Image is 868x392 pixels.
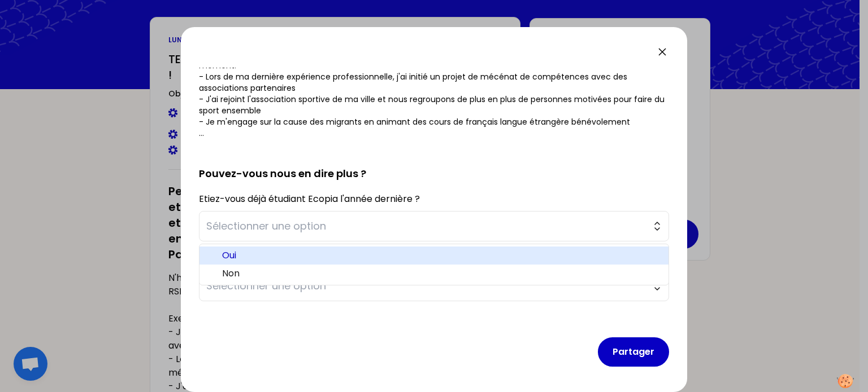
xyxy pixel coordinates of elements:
[199,271,669,301] button: Sélectionner une option
[222,267,659,280] span: Non
[199,15,669,139] p: N'hésitez pas à réfléchir par exemple sur vos motivations pour étudier en RSE/QSE et aux causes q...
[206,278,646,294] span: Sélectionner une option
[206,218,646,234] span: Sélectionner une option
[199,148,669,182] h2: Pouvez-vous nous en dire plus ?
[222,249,659,262] span: Oui
[598,337,669,367] button: Partager
[199,192,420,205] label: Etiez-vous déjà étudiant Ecopia l'année dernière ?
[199,244,669,285] ul: Sélectionner une option
[199,211,669,241] button: Sélectionner une option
